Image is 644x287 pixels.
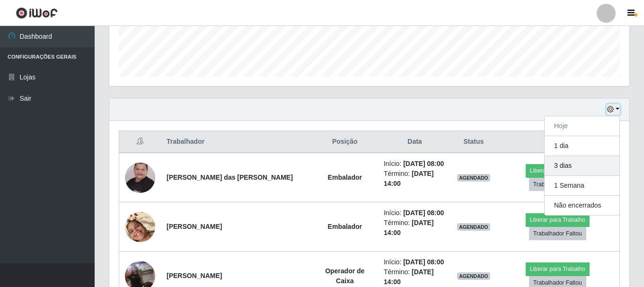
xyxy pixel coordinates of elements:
[384,218,446,238] li: Término:
[16,7,58,19] img: CoreUI Logo
[312,131,378,153] th: Posição
[529,227,586,240] button: Trabalhador Faltou
[161,131,312,153] th: Trabalhador
[496,131,620,153] th: Opções
[545,136,619,156] button: 1 dia
[457,174,490,182] span: AGENDADO
[167,223,222,230] strong: [PERSON_NAME]
[451,131,496,153] th: Status
[384,267,446,287] li: Término:
[526,262,590,276] button: Liberar para Trabalho
[167,272,222,279] strong: [PERSON_NAME]
[384,257,446,267] li: Início:
[526,164,590,177] button: Liberar para Trabalho
[325,267,364,285] strong: Operador de Caixa
[384,159,446,169] li: Início:
[403,160,444,167] time: [DATE] 08:00
[545,116,619,136] button: Hoje
[545,176,619,196] button: 1 Semana
[125,144,155,211] img: 1725629352832.jpeg
[384,208,446,218] li: Início:
[545,196,619,215] button: Não encerrados
[384,169,446,189] li: Término:
[529,178,586,191] button: Trabalhador Faltou
[328,174,362,181] strong: Embalador
[526,213,590,226] button: Liberar para Trabalho
[378,131,451,153] th: Data
[457,272,490,280] span: AGENDADO
[403,209,444,217] time: [DATE] 08:00
[167,174,293,181] strong: [PERSON_NAME] das [PERSON_NAME]
[328,223,362,230] strong: Embalador
[545,156,619,176] button: 3 dias
[457,223,490,231] span: AGENDADO
[403,258,444,266] time: [DATE] 08:00
[125,200,155,254] img: 1742564101820.jpeg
